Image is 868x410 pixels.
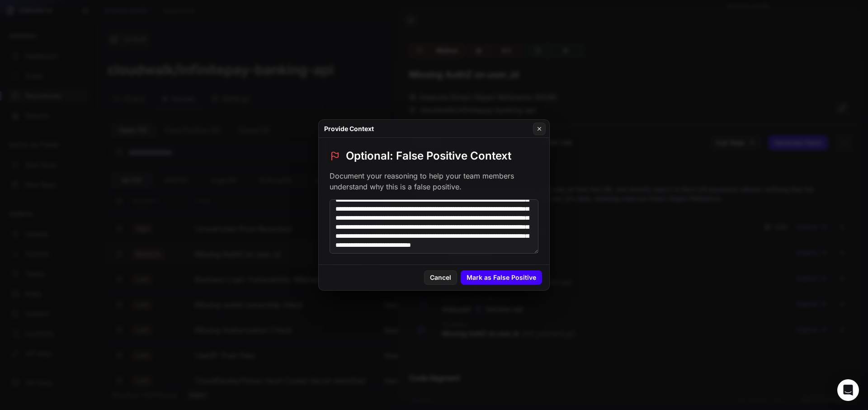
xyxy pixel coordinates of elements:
div: Open Intercom Messenger [837,379,859,401]
button: Mark as False Positive [461,270,542,285]
h4: Provide Context [324,124,374,133]
p: Document your reasoning to help your team members understand why this is a false positive. [330,170,538,192]
h1: Optional: False Positive Context [346,149,511,163]
button: Cancel [424,270,457,285]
